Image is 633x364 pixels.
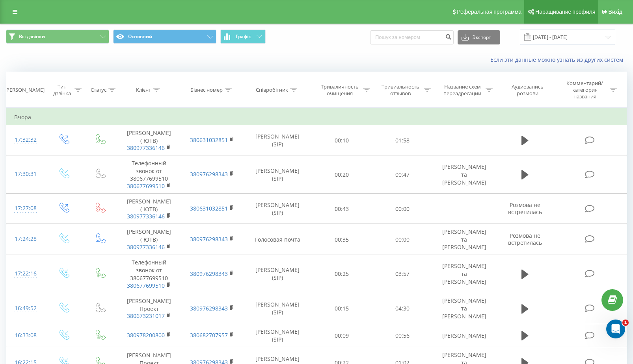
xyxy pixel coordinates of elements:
[113,30,216,44] button: Основний
[127,312,165,320] a: 380673231017
[256,86,288,93] font: Співробітник
[335,137,349,144] font: 00:10
[490,56,627,63] a: Если эти данные можно узнать из других систем
[220,30,266,44] button: Графік
[473,34,491,41] font: Экспорт
[442,332,486,339] font: [PERSON_NAME]
[508,201,542,216] font: Розмова не встретилась
[442,228,486,251] font: [PERSON_NAME] та [PERSON_NAME]
[335,171,349,178] font: 00:20
[512,83,544,97] font: Аудиозапись розмови
[190,86,223,93] font: Бізнес номер
[335,332,349,339] font: 00:09
[15,270,37,277] font: 17:22:16
[370,30,454,44] input: Пошук за номером
[130,259,168,282] font: Телефонный звонок от 380677699510
[255,266,300,282] font: [PERSON_NAME] (SIP)
[19,33,45,40] font: Всі дзвінки
[127,144,165,152] a: 380977336146
[395,171,410,178] font: 00:47
[255,236,300,243] font: Голосовая почта
[255,167,300,182] font: [PERSON_NAME] (SIP)
[190,136,228,144] a: 380631032851
[335,236,349,243] font: 00:35
[127,212,165,220] a: 380977336146
[15,136,37,143] font: 17:32:32
[395,236,410,243] font: 00:00
[127,331,165,339] a: 380978200800
[190,205,228,212] a: 380631032851
[606,320,625,338] iframe: Интерком-чат в режиме реального времени
[127,129,171,144] font: [PERSON_NAME] ( ЮТВ)
[127,182,165,190] a: 380677699510
[609,9,622,15] font: Вихід
[236,33,251,40] font: Графік
[190,331,228,339] a: 380682707957
[395,305,410,312] font: 04:30
[15,304,37,312] font: 16:49:52
[190,305,228,312] a: 380976298343
[127,297,171,312] font: [PERSON_NAME] Проект
[566,79,603,100] font: Комментарий/категория названия
[5,86,45,93] font: [PERSON_NAME]
[128,33,152,40] font: Основний
[442,297,486,320] font: [PERSON_NAME] та [PERSON_NAME]
[15,235,37,242] font: 17:24:28
[335,305,349,312] font: 00:15
[335,270,349,278] font: 00:25
[15,204,37,212] font: 17:27:08
[442,262,486,286] font: [PERSON_NAME] та [PERSON_NAME]
[127,282,165,289] a: 380677699510
[136,86,151,93] font: Клієнт
[255,328,300,343] font: [PERSON_NAME] (SIP)
[6,30,109,44] button: Всі дзвінки
[53,83,71,97] font: Тип дзвінка
[335,205,349,212] font: 00:43
[490,56,623,63] font: Если эти данные можно узнать из других систем
[190,270,228,277] a: 380976298343
[127,243,165,251] a: 380977336146
[395,205,410,212] font: 00:00
[127,198,171,213] font: [PERSON_NAME] ( ЮТВ)
[442,163,486,186] font: [PERSON_NAME] та [PERSON_NAME]
[443,83,481,97] font: Название схем переадресации
[255,201,300,216] font: [PERSON_NAME] (SIP)
[321,83,359,97] font: Триваличность очищения
[255,133,300,148] font: [PERSON_NAME] (SIP)
[508,232,542,246] font: Розмова не встретилась
[91,86,106,93] font: Статус
[130,159,168,183] font: Телефонный звонок от 380677699510
[395,332,410,339] font: 00:56
[255,301,300,316] font: [PERSON_NAME] (SIP)
[15,170,37,177] font: 17:30:31
[457,9,521,15] font: Реферальная программа
[624,320,627,325] font: 1
[458,30,500,44] button: Экспорт
[190,170,228,178] a: 380976298343
[15,331,37,339] font: 16:33:08
[395,137,410,144] font: 01:58
[127,228,171,244] font: [PERSON_NAME] ( ЮТВ)
[395,270,410,278] font: 03:57
[14,113,31,121] font: Вчора
[535,9,595,15] font: Наращивание профиля
[190,235,228,243] a: 380976298343
[382,83,419,97] font: Тривиальность отзывов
